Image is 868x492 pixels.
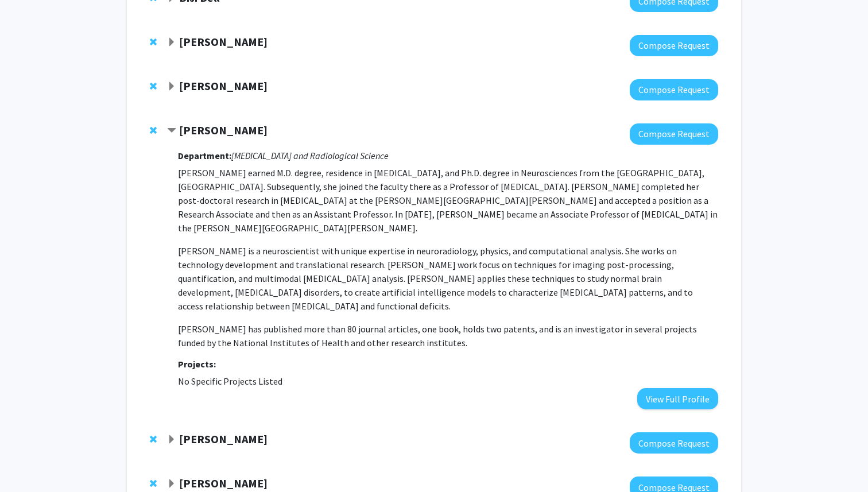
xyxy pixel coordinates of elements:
span: Remove Laura Fayad from bookmarks [150,435,157,444]
button: View Full Profile [637,388,718,409]
button: Compose Request to Kristine Glunde [630,79,718,100]
span: Remove Haris Sair from bookmarks [150,479,157,488]
button: Compose Request to Nick Durr [630,35,718,56]
button: Compose Request to Andreia Faria [630,123,718,145]
strong: Projects: [178,358,216,370]
strong: [PERSON_NAME] [179,34,268,49]
strong: [PERSON_NAME] [179,476,268,490]
strong: [PERSON_NAME] [179,432,268,446]
i: [MEDICAL_DATA] and Radiological Science [231,150,389,161]
span: Remove Kristine Glunde from bookmarks [150,82,157,91]
button: Compose Request to Laura Fayad [630,432,718,454]
span: Expand Laura Fayad Bookmark [167,435,176,444]
span: Expand Kristine Glunde Bookmark [167,82,176,91]
p: [PERSON_NAME] has published more than 80 journal articles, one book, holds two patents, and is an... [178,322,718,350]
span: Expand Nick Durr Bookmark [167,38,176,47]
strong: Department: [178,150,231,161]
span: Contract Andreia Faria Bookmark [167,126,176,135]
span: No Specific Projects Listed [178,375,282,387]
p: [PERSON_NAME] earned M.D. degree, residence in [MEDICAL_DATA], and Ph.D. degree in Neurosciences ... [178,166,718,235]
span: Remove Andreia Faria from bookmarks [150,126,157,135]
span: Expand Haris Sair Bookmark [167,479,176,489]
span: Remove Nick Durr from bookmarks [150,37,157,47]
p: [PERSON_NAME] is a neuroscientist with unique expertise in neuroradiology, physics, and computati... [178,244,718,313]
strong: [PERSON_NAME] [179,79,268,93]
iframe: Chat [9,440,49,483]
strong: [PERSON_NAME] [179,123,268,137]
